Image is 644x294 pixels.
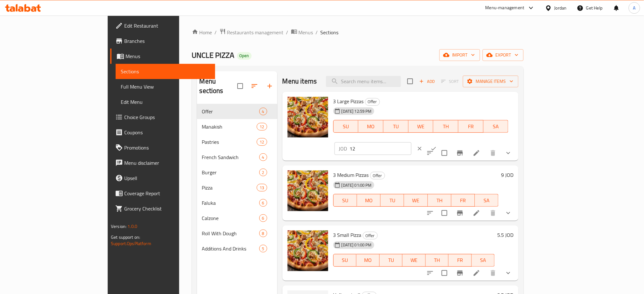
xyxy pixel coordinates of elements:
nav: Menu sections [197,101,277,259]
a: Edit menu item [473,269,480,277]
button: delete [485,205,501,221]
span: 12 [257,124,267,130]
div: Offer4 [197,104,277,119]
button: export [483,49,524,61]
div: items [259,230,267,237]
span: Select all sections [234,79,247,93]
button: TU [380,254,403,267]
button: import [439,49,480,61]
img: 3 Large Pizzas [288,97,328,137]
a: Restaurants management [220,28,284,37]
a: Menus [291,28,313,37]
div: Offer [363,232,378,239]
a: Edit Restaurant [110,18,215,33]
button: Manage items [463,76,519,87]
div: items [259,214,267,222]
h2: Menu items [282,77,317,86]
div: items [257,184,267,191]
span: TH [428,256,446,265]
span: 13 [257,185,267,191]
h6: 9 JOD [501,170,513,179]
span: 3 Small Pizza [333,230,362,240]
button: SA [472,254,495,267]
span: Promotions [124,144,210,151]
span: SU [336,122,356,131]
span: Offer [365,98,380,105]
h6: 5.5 JOD [497,231,513,239]
span: [DATE] 01:00 PM [339,182,374,188]
button: Add [417,77,437,86]
div: Roll With Dough8 [197,226,277,241]
div: items [259,169,267,176]
button: show more [501,205,516,221]
span: Offer [363,232,377,239]
a: Promotions [110,140,215,155]
button: Branch-specific-item [452,145,468,161]
div: Manakish12 [197,119,277,134]
span: Additions And Drinks [202,245,259,252]
span: MO [359,256,377,265]
button: clear [413,142,427,156]
span: Burger [202,169,259,176]
li: / [286,29,288,36]
span: 8 [260,231,267,237]
span: 3 Large Pizzas [333,97,364,106]
span: FR [461,122,481,131]
button: TU [381,194,404,207]
li: / [316,29,318,36]
span: Select section first [437,77,463,86]
div: Faluka6 [197,195,277,210]
span: Sections [321,29,339,36]
div: French Sandwich4 [197,150,277,165]
div: Offer [365,98,380,106]
a: Coverage Report [110,186,215,201]
a: Edit menu item [473,209,480,217]
a: Edit menu item [473,149,480,157]
div: Faluka [202,199,259,207]
button: TH [426,254,449,267]
button: SU [333,120,359,133]
span: Select to update [438,146,451,160]
svg: Show Choices [505,269,512,277]
a: Edit Menu [116,94,215,110]
span: Roll With Dough [202,230,259,237]
p: JOD [339,145,347,152]
button: MO [357,194,381,207]
span: [DATE] 01:00 PM [339,242,374,248]
button: MO [356,254,380,267]
button: FR [449,254,472,267]
button: show more [501,145,516,161]
span: 4 [260,154,267,160]
div: Pastries12 [197,134,277,150]
span: Version: [111,222,126,231]
span: MO [360,196,378,205]
nav: breadcrumb [192,28,524,37]
span: 3 Medium Pizzas [333,170,369,180]
a: Branches [110,33,215,49]
a: Choice Groups [110,110,215,125]
span: Menus [125,52,210,60]
span: import [444,51,475,59]
span: Restaurants management [227,29,284,36]
span: Menu disclaimer [124,159,210,167]
span: Choice Groups [124,113,210,121]
button: ok [427,142,441,156]
div: items [259,108,267,115]
span: TH [436,122,456,131]
span: 12 [257,139,267,145]
button: sort-choices [423,205,438,221]
span: WE [411,122,431,131]
span: Coupons [124,129,210,136]
a: Menus [110,49,215,64]
span: Grocery Checklist [124,205,210,212]
span: Menus [299,29,313,36]
span: [DATE] 12:59 PM [339,108,374,114]
button: TH [433,120,458,133]
span: Manakish [202,123,257,130]
span: 6 [260,215,267,221]
span: Add item [417,77,437,86]
span: SA [474,256,492,265]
